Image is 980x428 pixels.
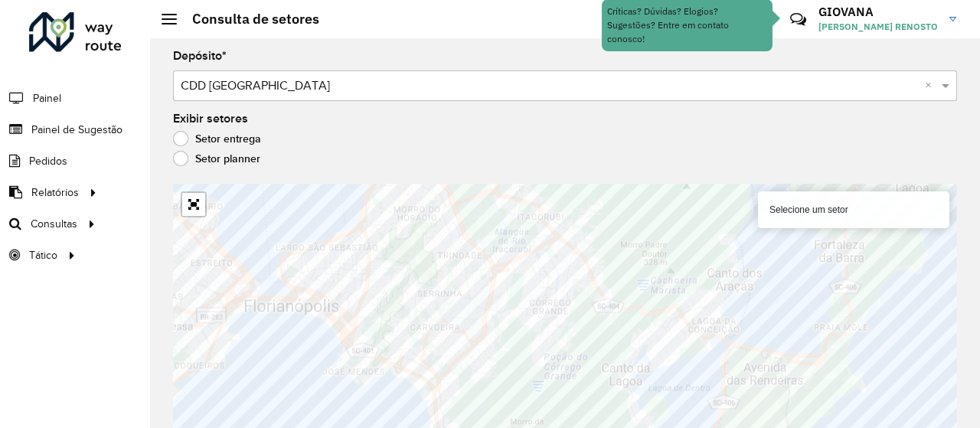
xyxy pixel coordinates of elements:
h2: Consulta de setores [177,11,319,28]
span: Relatórios [31,185,79,201]
span: Painel de Sugestão [31,122,122,138]
a: Abrir mapa em tela cheia [182,193,205,216]
span: Clear all [925,77,938,95]
label: Setor entrega [173,131,261,146]
label: Depósito [173,47,227,65]
span: Painel [33,90,61,106]
a: Contato Rápido [782,3,815,36]
span: Consultas [31,216,77,232]
div: Selecione um setor [758,191,949,228]
label: Setor planner [173,151,260,166]
span: Tático [29,247,57,263]
h3: GIOVANA [818,5,938,19]
span: [PERSON_NAME] RENOSTO [818,20,938,34]
label: Exibir setores [173,109,248,128]
span: Pedidos [29,153,67,169]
